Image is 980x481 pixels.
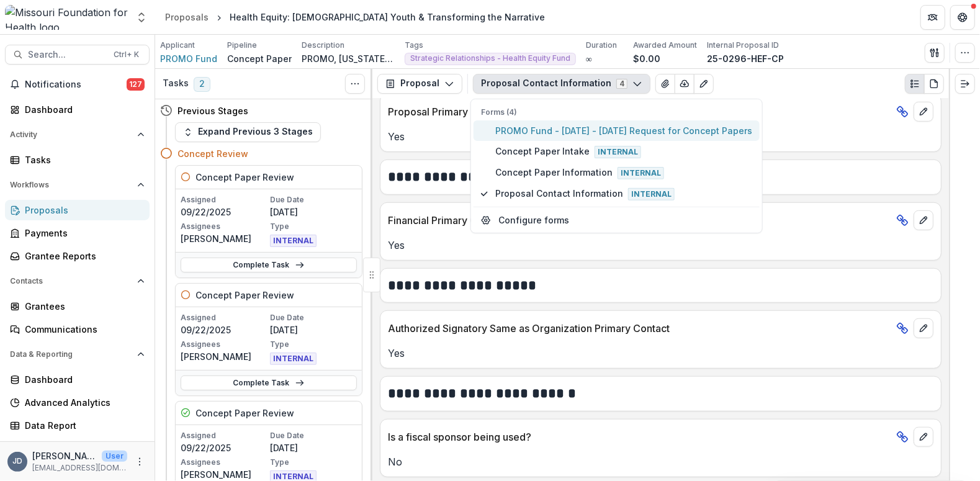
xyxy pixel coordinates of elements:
a: PROMO Fund [160,52,217,65]
span: Proposal Contact Information [495,187,752,200]
p: Assigned [181,430,267,441]
p: Pipeline [227,40,257,51]
h4: Previous Stages [178,104,248,117]
p: Assignees [181,457,267,468]
p: Financial Primary Contact Same as Proposal Primary Contact [388,213,891,228]
p: [PERSON_NAME] [32,449,97,462]
button: View Attached Files [655,74,675,94]
button: PDF view [924,74,944,94]
a: Proposals [160,8,214,26]
h3: Tasks [163,78,189,89]
a: Data Report [5,415,150,436]
p: Assignees [181,339,267,350]
p: Yes [388,238,933,253]
button: Plaintext view [905,74,925,94]
button: Proposal [377,74,462,94]
p: Yes [388,129,933,144]
p: [PERSON_NAME] [181,350,267,363]
p: Tags [405,40,423,51]
button: edit [914,210,933,230]
p: Type [270,339,357,350]
p: [DATE] [270,323,357,336]
div: Dashboard [25,373,140,386]
p: [EMAIL_ADDRESS][DOMAIN_NAME] [32,462,127,474]
span: Concept Paper Information [495,166,752,179]
p: 09/22/2025 [181,441,267,454]
p: Assignees [181,221,267,232]
p: Applicant [160,40,195,51]
span: Activity [10,130,132,139]
p: Description [302,40,344,51]
span: Workflows [10,181,132,189]
span: Data & Reporting [10,350,132,359]
span: PROMO Fund - [DATE] - [DATE] Request for Concept Papers [495,124,752,137]
a: Tasks [5,150,150,170]
span: 2 [194,77,210,92]
a: Communications [5,319,150,339]
span: Notifications [25,79,127,90]
a: Proposals [5,200,150,220]
div: Advanced Analytics [25,396,140,409]
span: Contacts [10,277,132,285]
button: Open Activity [5,125,150,145]
p: User [102,451,127,462]
button: Expand Previous 3 Stages [175,122,321,142]
p: [DATE] [270,205,357,218]
span: Internal [618,167,664,179]
a: Advanced Analytics [5,392,150,413]
div: Health Equity: [DEMOGRAPHIC_DATA] Youth & Transforming the Narrative [230,11,545,24]
button: Expand right [955,74,975,94]
button: Partners [920,5,945,30]
div: Data Report [25,419,140,432]
p: No [388,454,933,469]
a: Grantees [5,296,150,317]
p: Internal Proposal ID [707,40,779,51]
span: Internal [595,146,641,158]
a: Grantee Reports [5,246,150,266]
a: Payments [5,223,150,243]
p: ∞ [586,52,592,65]
p: [DATE] [270,441,357,454]
span: INTERNAL [270,353,317,365]
p: Awarded Amount [633,40,697,51]
a: Complete Task [181,258,357,272]
p: Due Date [270,312,357,323]
div: Dashboard [25,103,140,116]
h5: Concept Paper Review [196,289,294,302]
button: edit [914,102,933,122]
button: Edit as form [694,74,714,94]
h5: Concept Paper Review [196,171,294,184]
span: Internal [628,188,675,200]
span: INTERNAL [270,235,317,247]
h5: Concept Paper Review [196,407,294,420]
p: $0.00 [633,52,660,65]
span: Search... [28,50,106,60]
p: Yes [388,346,933,361]
button: Open Contacts [5,271,150,291]
p: 09/22/2025 [181,323,267,336]
div: Grantee Reports [25,249,140,263]
p: 25-0296-HEF-CP [707,52,784,65]
p: PROMO, [US_STATE]’s statewide [DEMOGRAPHIC_DATA] advocacy and policy organization, envisions a [U... [302,52,395,65]
div: Grantees [25,300,140,313]
p: Due Date [270,194,357,205]
p: Forms (4) [481,107,752,118]
img: Missouri Foundation for Health logo [5,5,128,30]
div: Proposals [25,204,140,217]
button: Open Workflows [5,175,150,195]
p: Is a fiscal sponsor being used? [388,429,891,444]
button: edit [914,427,933,447]
p: Concept Paper [227,52,292,65]
a: Dashboard [5,99,150,120]
button: Open entity switcher [133,5,150,30]
p: Due Date [270,430,357,441]
button: Toggle View Cancelled Tasks [345,74,365,94]
a: Dashboard [5,369,150,390]
span: Strategic Relationships - Health Equity Fund [410,54,570,63]
button: Notifications127 [5,74,150,94]
nav: breadcrumb [160,8,550,26]
p: Assigned [181,312,267,323]
button: Search... [5,45,150,65]
span: Concept Paper Intake [495,145,752,158]
div: Payments [25,227,140,240]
